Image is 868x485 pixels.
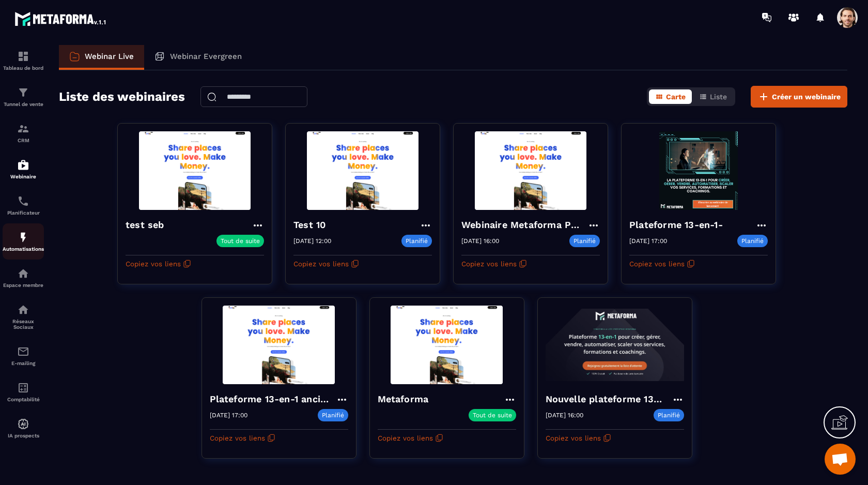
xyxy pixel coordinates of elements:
img: webinar-background [210,306,348,384]
p: [DATE] 16:00 [546,412,583,419]
button: Copiez vos liens [293,255,359,272]
img: email [17,345,29,358]
button: Copiez vos liens [126,255,191,272]
img: webinar-background [629,131,768,210]
p: Planifié [569,235,600,247]
p: Planifié [737,235,768,247]
p: E-mailing [3,360,44,366]
img: formation [17,86,29,99]
p: Tout de suite [221,237,260,245]
p: Webinar Live [85,52,134,61]
p: [DATE] 17:00 [629,237,667,245]
p: Planificateur [3,210,44,216]
img: webinar-background [378,306,516,384]
img: automations [17,231,29,244]
p: Comptabilité [3,397,44,402]
p: Planifié [654,409,684,421]
button: Copiez vos liens [546,430,611,446]
button: Carte [649,89,692,104]
img: webinar-background [461,131,600,210]
p: Réseaux Sociaux [3,319,44,330]
p: Espace membre [3,282,44,288]
a: Webinar Live [59,45,144,70]
img: logo [14,9,107,28]
span: Créer un webinaire [772,92,841,102]
a: formationformationCRM [3,115,44,151]
img: formation [17,123,29,135]
a: automationsautomationsEspace membre [3,260,44,296]
p: Tableau de bord [3,65,44,71]
a: formationformationTunnel de vente [3,79,44,115]
p: [DATE] 17:00 [210,412,247,419]
h4: Test 10 [293,218,331,232]
span: Carte [666,93,686,101]
h2: Liste des webinaires [59,86,185,107]
h4: Metaforma [378,392,434,406]
a: automationsautomationsWebinaire [3,151,44,187]
p: Tout de suite [473,412,512,419]
button: Copiez vos liens [378,430,443,446]
img: webinar-background [293,131,432,210]
p: CRM [3,138,44,143]
button: Copiez vos liens [461,255,527,272]
a: automationsautomationsAutomatisations [3,223,44,260]
p: Planifié [318,409,348,421]
p: Automatisations [3,246,44,252]
button: Copiez vos liens [629,255,695,272]
a: Mở cuộc trò chuyện [825,444,856,475]
a: accountantaccountantComptabilité [3,374,44,410]
p: [DATE] 12:00 [293,237,331,245]
img: social-network [17,304,29,316]
span: Liste [710,93,727,101]
img: accountant [17,382,29,394]
p: Tunnel de vente [3,101,44,107]
p: [DATE] 16:00 [461,237,499,245]
p: Planifié [401,235,432,247]
img: formation [17,50,29,63]
img: webinar-background [126,131,264,210]
p: IA prospects [3,433,44,438]
img: scheduler [17,195,29,207]
button: Copiez vos liens [210,430,275,446]
p: Webinaire [3,174,44,179]
button: Liste [693,89,733,104]
h4: Plateforme 13-en-1- [629,218,728,232]
img: automations [17,267,29,280]
button: Créer un webinaire [751,86,847,108]
h4: test seb [126,218,169,232]
p: Webinar Evergreen [170,52,242,61]
h4: Webinaire Metaforma Plateforme 13-en-1 [461,218,587,232]
a: schedulerschedulerPlanificateur [3,187,44,223]
h4: Nouvelle plateforme 13-en-1 [546,392,672,406]
img: automations [17,159,29,171]
a: emailemailE-mailing [3,338,44,374]
a: social-networksocial-networkRéseaux Sociaux [3,296,44,338]
h4: Plateforme 13-en-1 ancien [210,392,336,406]
img: automations [17,418,29,430]
img: webinar-background [546,306,684,384]
a: formationformationTableau de bord [3,42,44,79]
